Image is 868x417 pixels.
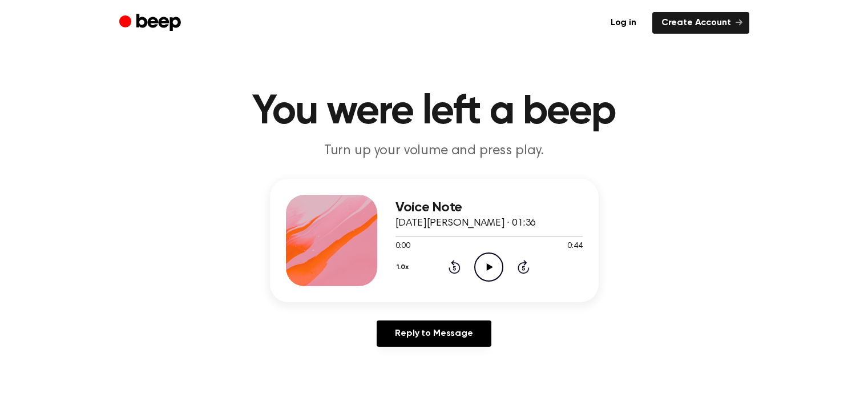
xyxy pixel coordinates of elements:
[119,12,184,34] a: Beep
[601,12,645,34] a: Log in
[377,320,491,347] a: Reply to Message
[395,218,536,228] span: [DATE][PERSON_NAME] · 01:36
[142,91,726,133] h1: You were left a beep
[395,200,583,215] h3: Voice Note
[395,240,410,252] span: 0:00
[567,240,582,252] span: 0:44
[652,12,749,34] a: Create Account
[395,258,413,277] button: 1.0x
[215,142,653,161] p: Turn up your volume and press play.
